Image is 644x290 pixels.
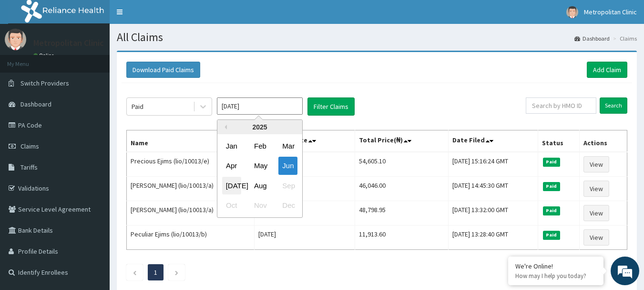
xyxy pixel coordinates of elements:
div: Minimize live chat window [156,5,179,28]
button: Previous Year [222,125,227,129]
td: [DATE] 13:28:40 GMT [448,226,538,250]
img: User Image [566,6,578,18]
input: Select Month and Year [217,97,303,115]
span: Tariffs [20,163,38,172]
td: [PERSON_NAME] (lio/10013/a) [127,201,255,226]
td: [DATE] 15:16:24 GMT [448,152,538,177]
td: Peculiar Ejims (lio/10013/b) [127,226,255,250]
button: Download Paid Claims [126,62,200,78]
input: Search by HMO ID [526,97,596,114]
span: Dashboard [20,100,51,108]
span: Paid [543,206,560,215]
div: Paid [132,102,143,111]
a: Dashboard [574,34,610,43]
p: Metropolitan Clinic [33,39,104,47]
td: [DATE] 13:32:00 GMT [448,201,538,226]
div: Choose January 2025 [222,137,241,155]
a: View [583,229,609,246]
span: Paid [543,231,560,239]
td: 11,913.60 [355,226,448,250]
td: [PERSON_NAME] (lio/10013/a) [127,177,255,201]
div: We're Online! [515,262,596,270]
th: Name [127,130,255,152]
td: 54,605.10 [355,152,448,177]
a: View [583,181,609,197]
div: month 2025-06 [217,136,302,215]
td: [DATE] 14:45:30 GMT [448,177,538,201]
input: Search [600,97,627,114]
li: Claims [611,34,637,43]
a: Page 1 is your current page [154,268,157,277]
img: d_794563401_company_1708531726252_794563401 [18,48,39,72]
a: Previous page [133,268,137,277]
div: Choose June 2025 [278,157,297,175]
p: How may I help you today? [515,272,596,280]
td: 46,046.00 [355,177,448,201]
button: Filter Claims [307,97,355,116]
div: 2025 [217,120,302,134]
div: Choose March 2025 [278,137,297,155]
a: View [583,156,609,172]
a: View [583,205,609,221]
th: Date Filed [448,130,538,152]
th: Actions [580,130,627,152]
a: Add Claim [587,62,627,78]
span: Claims [20,142,39,150]
a: Next page [174,268,179,277]
div: Choose May 2025 [250,157,269,175]
td: 48,798.95 [355,201,448,226]
span: Paid [543,158,560,166]
td: Precious Ejims (lio/10013/e) [127,152,255,177]
textarea: Type your message and hit 'Enter' [5,191,182,224]
div: Chat with us now [50,54,160,66]
span: Switch Providers [20,79,69,87]
span: We're online! [55,85,132,182]
h1: All Claims [117,31,637,43]
th: Status [538,130,580,152]
th: Total Price(₦) [355,130,448,152]
div: Choose July 2025 [222,177,241,194]
span: Paid [543,182,560,191]
div: Choose April 2025 [222,157,241,175]
a: Online [33,52,56,59]
span: Metropolitan Clinic [584,8,637,16]
td: [DATE] [255,226,355,250]
div: Choose February 2025 [250,137,269,155]
img: User Image [5,29,26,50]
div: Choose August 2025 [250,177,269,194]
